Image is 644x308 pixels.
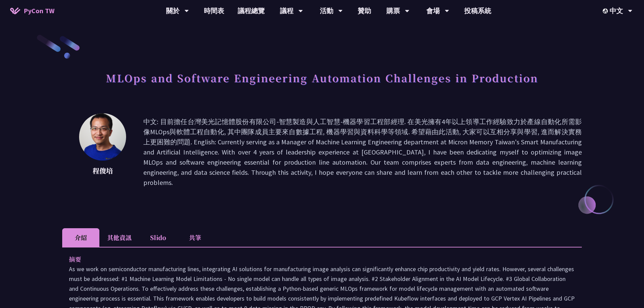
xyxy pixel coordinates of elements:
a: PyCon TW [3,2,61,19]
p: 中文: 目前擔任台灣美光記憶體股份有限公司-智慧製造與人工智慧-機器學習工程部經理. 在美光擁有4年以上領導工作經驗致力於產線自動化所需影像MLOps與軟體工程自動化, 其中團隊成員主要來自數據... [143,117,582,188]
img: 程俊培 [79,113,126,161]
p: 摘要 [69,254,562,264]
li: 介紹 [62,228,99,247]
h1: MLOps and Software Engineering Automation Challenges in Production [106,68,538,88]
p: 程俊培 [79,166,126,176]
li: 其他資訊 [99,228,139,247]
li: Slido [139,228,176,247]
img: Locale Icon [603,8,610,14]
span: PyCon TW [24,6,54,16]
img: Home icon of PyCon TW 2025 [10,7,20,14]
li: 共筆 [176,228,214,247]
